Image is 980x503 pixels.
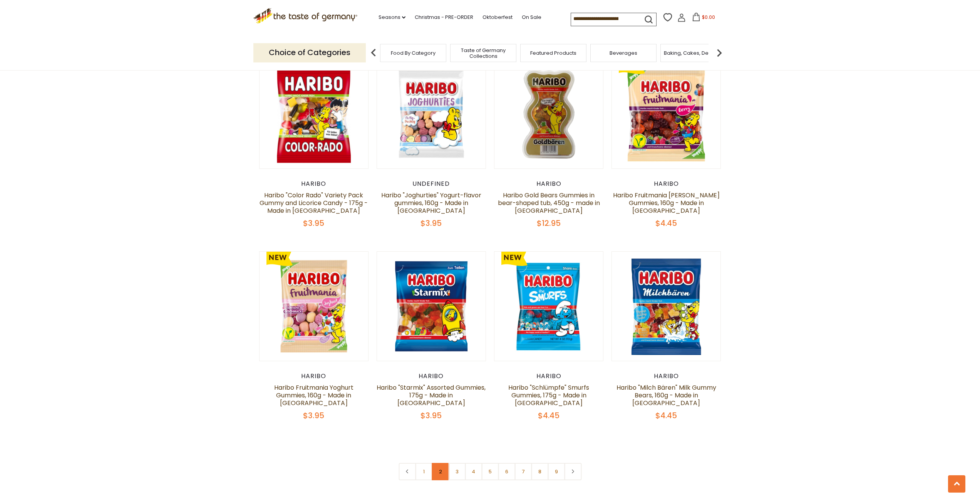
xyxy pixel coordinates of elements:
[482,13,513,22] a: Oktoberfest
[432,463,449,480] a: 2
[655,410,677,421] span: $4.45
[610,50,637,56] a: Beverages
[613,191,720,215] a: Haribo Fruitmania [PERSON_NAME] Gummies, 160g - Made in [GEOGRAPHIC_DATA]
[259,180,369,188] div: Haribo
[498,463,515,480] a: 6
[377,180,486,188] div: undefined
[381,191,481,215] a: Haribo "Joghurties" Yogurt-flavor gummies, 160g - Made in [GEOGRAPHIC_DATA]
[494,60,603,169] img: Haribo Gold Bears Gummies in bear-shaped tub, 450g - made in Germany
[391,50,436,56] a: Food By Category
[303,410,324,421] span: $3.95
[508,383,589,407] a: Haribo "Schlümpfe" Smurfs Gummies, 175g - Made in [GEOGRAPHIC_DATA]
[664,50,724,56] a: Baking, Cakes, Desserts
[530,50,576,56] a: Featured Products
[465,463,482,480] a: 4
[712,45,727,61] img: next arrow
[448,463,466,480] a: 3
[494,180,604,188] div: Haribo
[377,383,486,407] a: Haribo "Starmix" Assorted Gummies, 175g - Made in [GEOGRAPHIC_DATA]
[366,45,381,61] img: previous arrow
[481,463,499,480] a: 5
[702,14,715,20] span: $0.00
[494,372,604,380] div: Haribo
[377,252,486,361] img: Haribo "Starmix" Assorted Gummies, 175g - Made in Germany
[415,13,473,22] a: Christmas - PRE-ORDER
[420,410,442,421] span: $3.95
[548,463,565,480] a: 9
[260,252,369,361] img: Haribo Fruitmania Yoghurt Gummies, 160g - Made in Germany
[537,218,561,229] span: $12.95
[514,463,532,480] a: 7
[538,410,560,421] span: $4.45
[611,180,721,188] div: Haribo
[253,43,366,62] p: Choice of Categories
[494,252,603,361] img: Haribo "Schlümpfe" Smurfs Gummies, 175g - Made in Germany
[498,191,600,215] a: Haribo Gold Bears Gummies in bear-shaped tub, 450g - made in [GEOGRAPHIC_DATA]
[655,218,677,229] span: $4.45
[377,372,486,380] div: Haribo
[611,372,721,380] div: Haribo
[274,383,353,407] a: Haribo Fruitmania Yoghurt Gummies, 160g - Made in [GEOGRAPHIC_DATA]
[259,372,369,380] div: Haribo
[687,13,720,24] button: $0.00
[531,463,548,480] a: 8
[415,463,432,480] a: 1
[260,191,368,215] a: Haribo "Color Rado" Variety Pack Gummy and Licorice Candy - 175g - Made in [GEOGRAPHIC_DATA]
[452,47,514,59] a: Taste of Germany Collections
[379,13,405,22] a: Seasons
[522,13,541,22] a: On Sale
[616,383,716,407] a: Haribo "Milch Bären" Milk Gummy Bears, 160g - Made in [GEOGRAPHIC_DATA]
[612,60,721,169] img: Haribo Fruitmania Berry Gummies, 160g - Made in Germany
[303,218,324,229] span: $3.95
[260,60,369,169] img: Haribo "Color Rado" Variety Pack Gummy and Licorice Candy - 175g - Made in Germany
[612,252,721,361] img: Haribo "Milch Bären" Milk Gummy Bears, 160g - Made in Germany
[420,218,442,229] span: $3.95
[377,60,486,169] img: Haribo "Joghurties" Yogurt-flavor gummies, 160g - Made in Germany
